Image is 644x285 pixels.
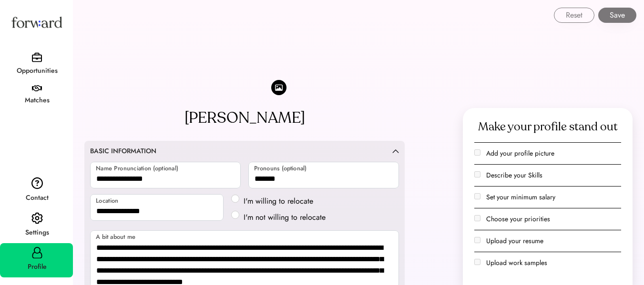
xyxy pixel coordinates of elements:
[203,11,286,95] img: yH5BAEAAAAALAAAAAABAAEAAAIBRAA7
[486,258,547,267] label: Upload work samples
[1,95,73,106] div: Matches
[598,8,636,23] button: Save
[486,214,550,224] label: Choose your priorities
[184,107,305,129] div: [PERSON_NAME]
[486,148,554,158] label: Add your profile picture
[486,236,543,246] label: Upload your resume
[241,196,328,207] label: I'm willing to relocate
[31,212,43,225] img: settings.svg
[486,170,542,180] label: Describe your Skills
[10,8,64,37] img: Forward logo
[486,192,555,202] label: Set your minimum salary
[1,227,73,238] div: Settings
[554,8,594,23] button: Reset
[1,192,73,204] div: Contact
[241,212,328,223] label: I'm not willing to relocate
[90,147,156,156] div: BASIC INFORMATION
[1,261,73,273] div: Profile
[1,65,73,77] div: Opportunities
[392,149,399,153] img: caret-up.svg
[31,177,43,189] img: contact.svg
[32,52,42,62] img: briefcase.svg
[32,85,42,92] img: handshake.svg
[478,119,618,135] div: Make your profile stand out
